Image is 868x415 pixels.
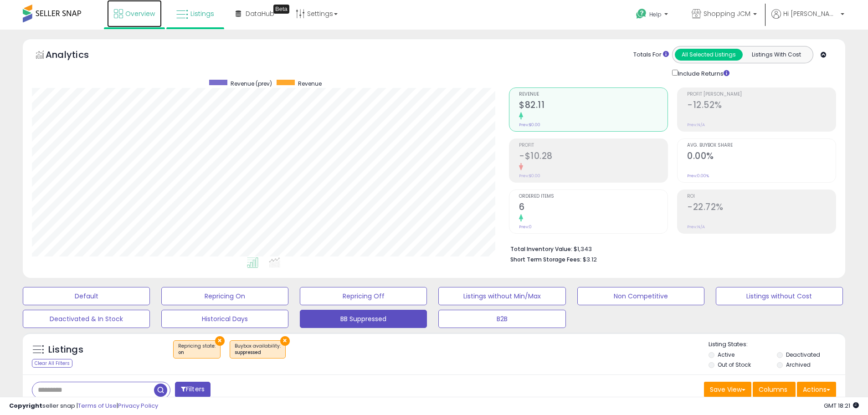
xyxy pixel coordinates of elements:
button: × [280,336,290,346]
button: Non Competitive [577,287,704,305]
div: on [178,349,216,356]
p: Listing States: [709,340,845,349]
span: Profit [PERSON_NAME] [687,92,836,97]
button: Historical Days [161,310,288,328]
div: seller snap | | [9,402,158,410]
div: Include Returns [665,68,740,78]
span: DataHub [246,9,274,18]
span: Profit [519,143,668,148]
button: Save View [704,382,751,397]
h2: -12.52% [687,100,836,112]
span: Listings [190,9,214,18]
small: Prev: N/A [687,224,705,230]
button: Default [23,287,150,305]
h2: -$10.28 [519,151,668,163]
span: Revenue [298,80,322,87]
button: Columns [753,382,796,397]
button: Actions [797,382,836,397]
label: Out of Stock [718,361,751,369]
h2: $82.11 [519,100,668,112]
small: Prev: 0.00% [687,173,709,179]
span: Repricing state : [178,343,216,356]
span: Buybox availability : [235,343,281,356]
h2: 6 [519,202,668,214]
span: $3.12 [583,255,597,264]
h2: 0.00% [687,151,836,163]
button: BB Suppressed [300,310,427,328]
h2: -22.72% [687,202,836,214]
button: All Selected Listings [675,49,743,61]
span: Revenue [519,92,668,97]
small: Prev: 0 [519,224,532,230]
span: ROI [687,194,836,199]
span: Ordered Items [519,194,668,199]
button: Listings With Cost [742,49,810,61]
i: Get Help [636,8,647,20]
button: Listings without Cost [716,287,843,305]
a: Help [629,1,677,30]
span: Overview [125,9,155,18]
div: suppressed [235,349,281,356]
button: Repricing Off [300,287,427,305]
label: Archived [786,361,811,369]
span: Help [649,10,662,18]
button: × [215,336,225,346]
b: Short Term Storage Fees: [510,256,581,263]
a: Hi [PERSON_NAME] [771,9,844,30]
button: Repricing On [161,287,288,305]
button: Listings without Min/Max [438,287,565,305]
small: Prev: $0.00 [519,173,540,179]
div: Clear All Filters [32,359,72,368]
a: Privacy Policy [118,401,158,410]
span: Hi [PERSON_NAME] [783,9,838,18]
small: Prev: $0.00 [519,122,540,128]
h5: Listings [48,343,83,356]
span: Columns [759,385,787,394]
b: Total Inventory Value: [510,245,572,253]
span: Revenue (prev) [231,80,272,87]
strong: Copyright [9,401,42,410]
li: $1,343 [510,243,829,254]
span: Avg. Buybox Share [687,143,836,148]
a: Terms of Use [78,401,117,410]
button: B2B [438,310,565,328]
button: Filters [175,382,211,398]
button: Deactivated & In Stock [23,310,150,328]
span: Shopping JCM [704,9,750,18]
label: Deactivated [786,351,820,359]
div: Totals For [633,51,669,59]
span: 2025-09-9 18:21 GMT [824,401,859,410]
h5: Analytics [46,48,107,63]
div: Tooltip anchor [273,5,289,14]
label: Active [718,351,734,359]
small: Prev: N/A [687,122,705,128]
